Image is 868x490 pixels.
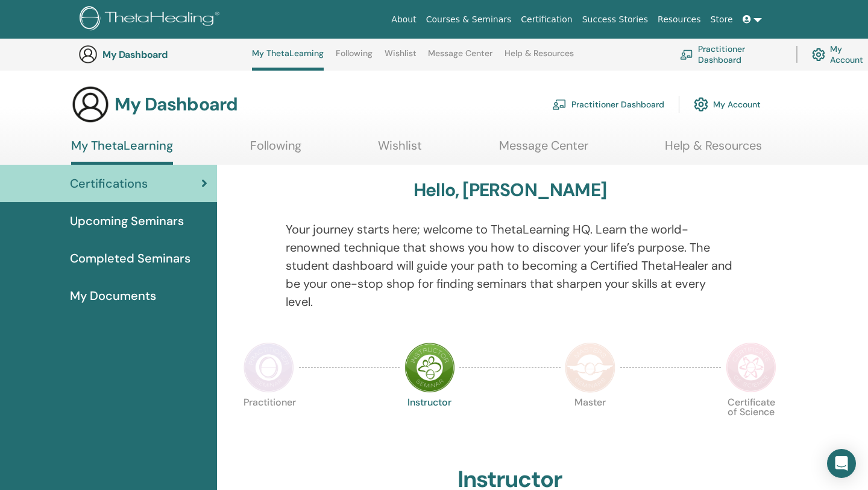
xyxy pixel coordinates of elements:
a: Message Center [499,138,588,162]
h3: My Dashboard [102,49,223,60]
img: chalkboard-teacher.svg [552,99,567,110]
p: Certificate of Science [726,398,776,448]
a: Wishlist [378,138,422,162]
a: About [386,8,421,31]
a: Following [336,48,373,68]
span: Upcoming Seminars [70,212,184,230]
p: Master [565,398,615,448]
img: generic-user-icon.jpg [78,45,98,64]
a: Success Stories [577,8,653,31]
img: Instructor [404,342,455,393]
p: Instructor [404,398,455,448]
a: Wishlist [385,48,417,68]
img: logo.png [80,6,224,33]
a: Certification [516,8,577,31]
p: Your journey starts here; welcome to ThetaLearning HQ. Learn the world-renowned technique that sh... [286,220,735,311]
img: Practitioner [244,342,294,393]
h3: Hello, [PERSON_NAME] [414,179,606,201]
a: Resources [653,8,706,31]
p: Practitioner [244,398,294,448]
img: Master [565,342,615,393]
span: Certifications [70,174,148,192]
a: Practitioner Dashboard [552,91,664,118]
a: Help & Resources [665,138,762,162]
a: Practitioner Dashboard [680,41,782,68]
span: My Documents [70,287,156,305]
img: Certificate of Science [726,342,776,393]
img: cog.svg [694,94,708,115]
img: generic-user-icon.jpg [71,85,110,124]
img: chalkboard-teacher.svg [680,49,693,59]
a: Message Center [428,48,492,68]
a: Help & Resources [505,48,574,68]
img: cog.svg [812,45,825,64]
a: Courses & Seminars [421,8,517,31]
span: Completed Seminars [70,249,190,267]
a: My Account [694,91,761,118]
a: Store [706,8,738,31]
a: My ThetaLearning [252,48,324,71]
a: My ThetaLearning [71,138,173,165]
div: Open Intercom Messenger [827,449,856,478]
a: Following [250,138,301,162]
h3: My Dashboard [115,94,237,115]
